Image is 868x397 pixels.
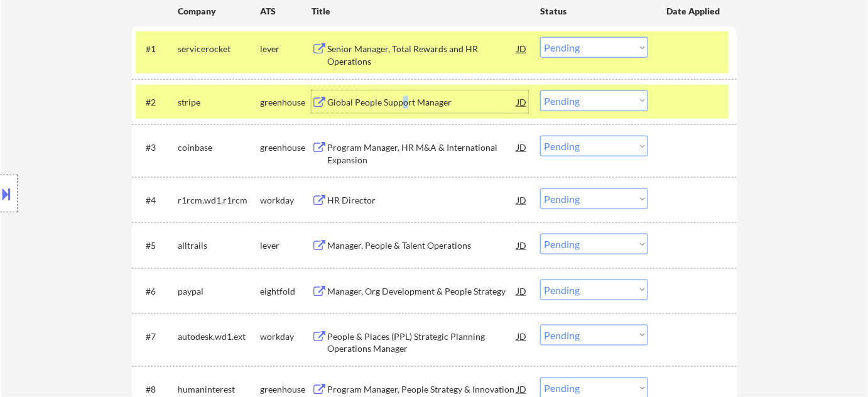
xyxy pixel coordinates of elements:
div: autodesk.wd1.ext [178,330,260,343]
div: ATS [260,5,312,18]
div: Program Manager, HR M&A & International Expansion [327,141,517,166]
div: Senior Manager, Total Rewards and HR Operations [327,43,517,67]
div: workday [260,330,312,343]
div: lever [260,43,312,55]
div: HR Director [327,194,517,207]
div: JD [516,37,528,60]
div: servicerocket [178,43,260,55]
div: eightfold [260,285,312,298]
div: JD [516,325,528,347]
div: Company [178,5,260,18]
div: #1 [146,43,168,55]
div: Manager, Org Development & People Strategy [327,285,517,298]
div: greenhouse [260,96,312,109]
div: JD [516,234,528,256]
div: Program Manager, People Strategy & Innovation [327,383,517,396]
div: greenhouse [260,141,312,154]
div: greenhouse [260,383,312,396]
div: humaninterest [178,383,260,396]
div: lever [260,239,312,252]
div: JD [516,90,528,113]
div: Manager, People & Talent Operations [327,239,517,252]
div: JD [516,280,528,302]
div: Date Applied [666,5,722,18]
div: People & Places (PPL) Strategic Planning Operations Manager [327,330,517,355]
div: #7 [146,330,168,343]
div: JD [516,188,528,211]
div: JD [516,136,528,158]
div: Title [312,5,528,18]
div: #8 [146,383,168,396]
div: Global People Support Manager [327,96,517,109]
div: workday [260,194,312,207]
